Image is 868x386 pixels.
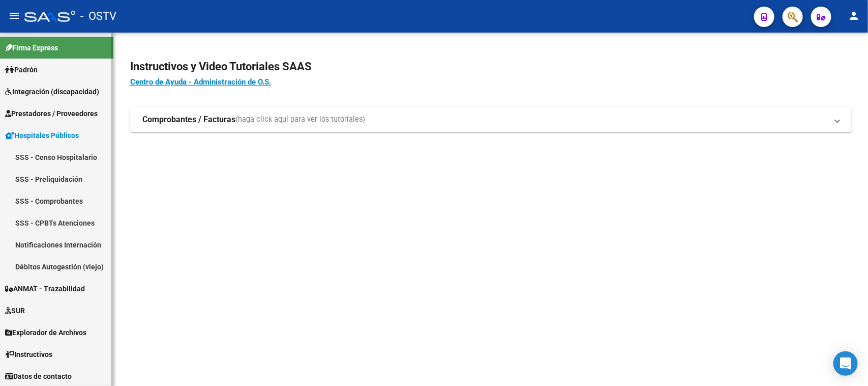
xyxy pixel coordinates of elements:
[5,305,25,316] span: SUR
[5,86,99,97] span: Integración (discapacidad)
[5,130,79,141] span: Hospitales Públicos
[5,371,72,382] span: Datos de contacto
[833,351,858,376] div: Open Intercom Messenger
[5,108,98,119] span: Prestadores / Proveedores
[5,64,38,75] span: Padrón
[5,327,86,338] span: Explorador de Archivos
[8,10,20,22] mat-icon: menu
[235,114,365,125] span: (haga click aquí para ver los tutoriales)
[5,349,52,360] span: Instructivos
[80,5,116,27] span: - OSTV
[5,42,58,53] span: Firma Express
[130,57,852,76] h2: Instructivos y Video Tutoriales SAAS
[848,10,860,22] mat-icon: person
[5,283,85,294] span: ANMAT - Trazabilidad
[142,114,235,125] strong: Comprobantes / Facturas
[130,77,271,87] a: Centro de Ayuda - Administración de O.S.
[130,107,852,132] mat-expansion-panel-header: Comprobantes / Facturas(haga click aquí para ver los tutoriales)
